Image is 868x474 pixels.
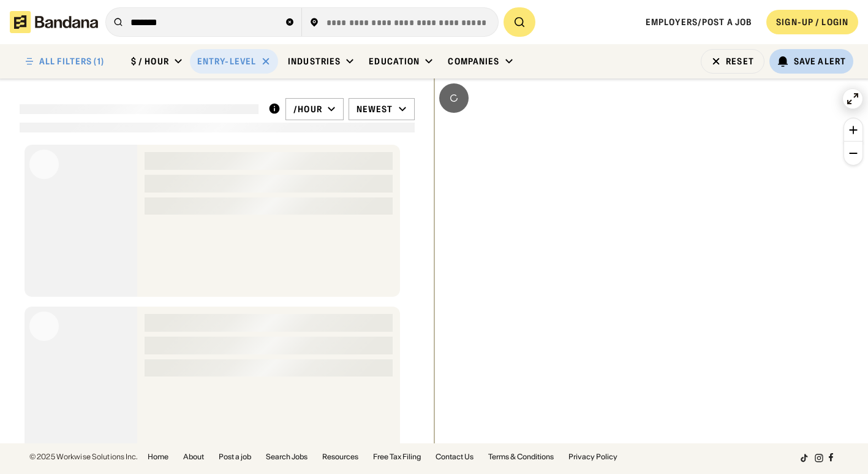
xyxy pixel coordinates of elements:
div: Companies [448,56,499,67]
div: SIGN-UP / LOGIN [776,17,848,28]
a: Home [148,453,168,461]
a: Terms & Conditions [488,453,554,461]
div: grid [20,140,415,443]
div: Entry-Level [197,56,256,67]
a: Contact Us [436,453,474,461]
div: ALL FILTERS (1) [39,57,104,66]
a: About [183,453,204,461]
a: Post a job [219,453,251,461]
a: Resources [322,453,358,461]
div: Education [369,56,420,67]
div: Save Alert [794,56,846,67]
div: © 2025 Workwise Solutions Inc. [29,453,138,461]
a: Privacy Policy [568,453,617,461]
div: Industries [288,56,341,67]
img: Bandana logotype [10,11,98,33]
a: Employers/Post a job [646,17,752,28]
div: Reset [726,57,754,66]
div: $ / hour [131,56,169,67]
div: Newest [357,104,393,115]
a: Search Jobs [266,453,308,461]
div: /hour [293,104,322,115]
a: Free Tax Filing [373,453,421,461]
